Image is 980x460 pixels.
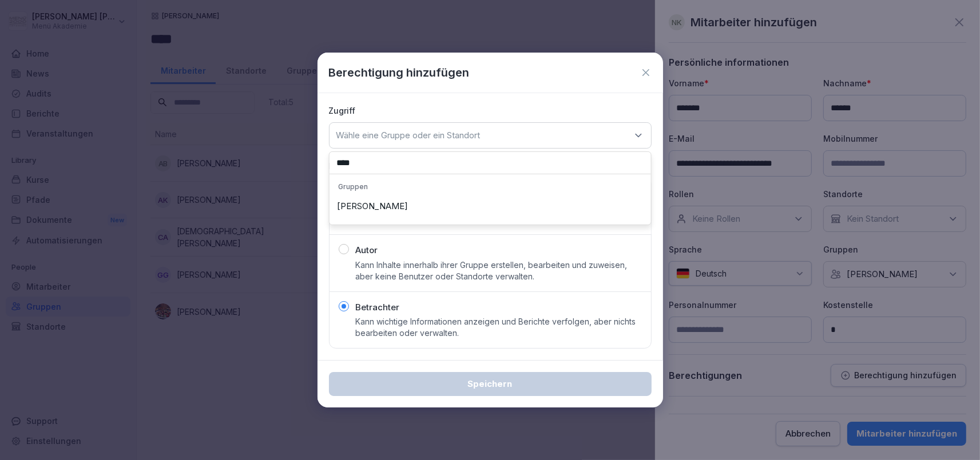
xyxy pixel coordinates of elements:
[329,105,652,117] p: Zugriff
[338,378,642,390] div: Speichern
[336,130,481,141] p: Wähle eine Gruppe oder ein Standort
[356,301,400,314] p: Betrachter
[329,372,652,396] button: Speichern
[356,316,642,339] p: Kann wichtige Informationen anzeigen und Berichte verfolgen, aber nichts bearbeiten oder verwalten.
[332,195,648,217] div: [PERSON_NAME]
[356,259,642,282] p: Kann Inhalte innerhalb ihrer Gruppe erstellen, bearbeiten und zuweisen, aber keine Benutzer oder ...
[332,177,648,195] p: Gruppen
[356,244,378,257] p: Autor
[329,64,470,81] p: Berechtigung hinzufügen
